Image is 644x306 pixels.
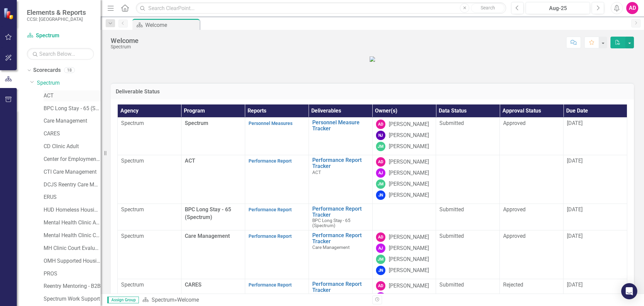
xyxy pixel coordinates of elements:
[439,233,464,239] span: Submitted
[107,297,139,303] span: Assign Group
[376,232,385,242] div: AD
[309,204,372,230] td: Double-Click to Edit Right Click for Context Menu
[312,120,369,131] a: Personnel Measure Tracker
[626,2,638,14] button: AD
[44,156,101,163] a: Center for Employment Opportunities
[185,281,202,288] span: CARES
[33,67,61,74] a: Scorecards
[37,79,101,87] a: Spectrum
[503,120,526,126] span: Approved
[121,281,178,289] p: Spectrum
[389,293,429,301] div: [PERSON_NAME]
[567,120,583,126] span: [DATE]
[44,257,101,265] a: OMH Supported Housing
[370,56,375,62] img: Spectrum%20%201%20v2.JPG
[121,232,178,240] p: Spectrum
[436,118,500,155] td: Double-Click to Edit
[121,157,178,165] p: Spectrum
[177,297,199,303] div: Welcome
[44,282,101,290] a: Reentry Mentoring - B2B
[389,256,429,263] div: [PERSON_NAME]
[389,132,429,139] div: [PERSON_NAME]
[376,255,385,264] div: JM
[44,193,101,201] a: ERUS
[439,281,464,288] span: Submitted
[376,120,385,129] div: AD
[567,158,583,164] span: [DATE]
[503,233,526,239] span: Approved
[27,16,86,22] small: CCSI: [GEOGRAPHIC_DATA]
[136,2,506,14] input: Search ClearPoint...
[27,32,94,40] a: Spectrum
[439,206,464,213] span: Submitted
[439,120,464,126] span: Submitted
[389,245,429,252] div: [PERSON_NAME]
[3,7,15,19] img: ClearPoint Strategy
[152,297,174,303] a: Spectrum
[312,293,326,299] span: CARES
[621,283,637,299] div: Open Intercom Messenger
[185,120,208,126] span: Spectrum
[526,2,590,14] button: Aug-25
[376,131,385,140] div: NJ
[436,230,500,279] td: Double-Click to Edit
[185,233,230,239] span: Care Management
[567,281,583,288] span: [DATE]
[376,244,385,253] div: AJ
[389,180,429,188] div: [PERSON_NAME]
[389,169,429,177] div: [PERSON_NAME]
[389,143,429,150] div: [PERSON_NAME]
[389,191,429,199] div: [PERSON_NAME]
[185,158,195,164] span: ACT
[389,233,429,241] div: [PERSON_NAME]
[142,296,367,304] div: »
[500,118,563,155] td: Double-Click to Edit
[309,118,372,155] td: Double-Click to Edit Right Click for Context Menu
[185,206,231,220] span: BPC Long Stay - 65 (Spectrum)
[44,117,101,125] a: Care Management
[503,281,523,288] span: Rejected
[376,292,385,302] div: AJ
[44,219,101,227] a: Mental Health Clinic Adult
[27,8,86,16] span: Elements & Reports
[249,121,292,126] a: Personnel Measures
[44,206,101,214] a: HUD Homeless Housing COC II
[312,157,369,169] a: Performance Report Tracker
[309,155,372,204] td: Double-Click to Edit Right Click for Context Menu
[249,207,292,212] a: Performance Report
[116,89,629,95] h3: Deliverable Status
[145,21,198,29] div: Welcome
[312,281,369,293] a: Performance Report Tracker
[528,4,588,12] div: Aug-25
[376,142,385,151] div: JM
[44,270,101,278] a: PROS
[436,155,500,204] td: Double-Click to Edit
[567,233,583,239] span: [DATE]
[312,218,351,228] span: BPC Long Stay - 65 (Spectrum)
[249,282,292,288] a: Performance Report
[44,181,101,189] a: DCJS Reentry Care Management
[111,44,139,49] div: Spectrum
[376,157,385,167] div: AD
[376,266,385,275] div: JN
[44,295,101,303] a: Spectrum Work Support
[44,245,101,252] a: MH Clinic Court Evaluation
[309,230,372,279] td: Double-Click to Edit Right Click for Context Menu
[27,48,94,60] input: Search Below...
[121,120,178,127] p: Spectrum
[249,233,292,239] a: Performance Report
[503,206,526,213] span: Approved
[481,5,495,10] span: Search
[64,68,75,73] div: 18
[389,121,429,128] div: [PERSON_NAME]
[111,37,139,44] div: Welcome
[567,206,583,213] span: [DATE]
[312,245,350,250] span: Care Management
[44,105,101,113] a: BPC Long Stay - 65 (Spectrum)
[44,143,101,150] a: CD Clinic Adult
[376,190,385,200] div: JN
[44,232,101,239] a: Mental Health Clinic Child
[121,206,178,214] p: Spectrum
[500,155,563,204] td: Double-Click to Edit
